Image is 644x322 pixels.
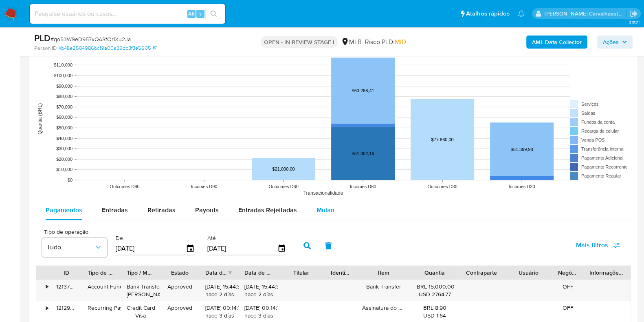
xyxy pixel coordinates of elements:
[518,10,525,17] a: Notificações
[629,9,638,18] a: Sair
[532,36,582,49] b: AML Data Collector
[341,38,362,47] div: MLB
[466,9,510,18] span: Atalhos rápidos
[188,10,195,18] span: Alt
[34,44,57,52] b: Person ID
[526,36,587,49] button: AML Data Collector
[30,9,225,19] input: Pesquise usuários ou casos...
[597,36,633,49] button: Ações
[205,8,222,20] button: search-icon
[629,19,640,26] span: 3.152.1
[603,36,619,49] span: Ações
[395,37,406,47] span: MID
[199,10,202,18] span: s
[34,31,51,44] b: PLD
[365,38,406,47] span: Risco PLD:
[261,36,338,48] p: OPEN - IN REVIEW STAGE I
[58,44,156,52] a: 4b48e2584986bc19a00a35db3f3e5605
[51,35,131,43] span: # qo53W9eD957xQASfOr1Xu2Ja
[545,10,627,18] p: sara.carvalhaes@mercadopago.com.br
